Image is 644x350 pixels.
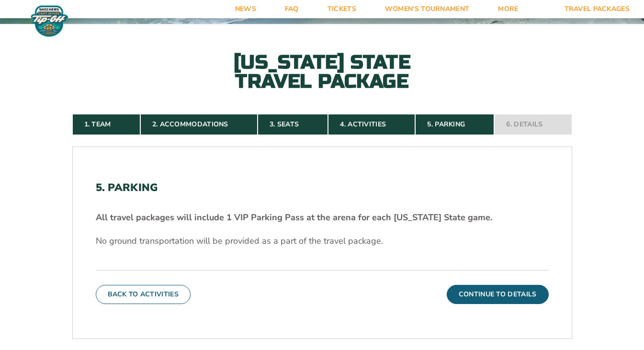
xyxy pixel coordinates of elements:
a: 2. Accommodations [140,114,258,135]
a: 3. Seats [258,114,328,135]
a: 4. Activities [328,114,415,135]
strong: All travel packages will include 1 VIP Parking Pass at the arena for each [US_STATE] State game. [96,212,492,223]
img: Fort Myers Tip-Off [29,5,70,37]
button: Back To Activities [96,285,191,304]
a: 1. Team [72,114,140,135]
button: Continue To Details [447,285,549,304]
h2: [US_STATE] State Travel Package [217,53,428,91]
h2: 5. Parking [96,181,549,194]
p: No ground transportation will be provided as a part of the travel package. [96,235,549,247]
